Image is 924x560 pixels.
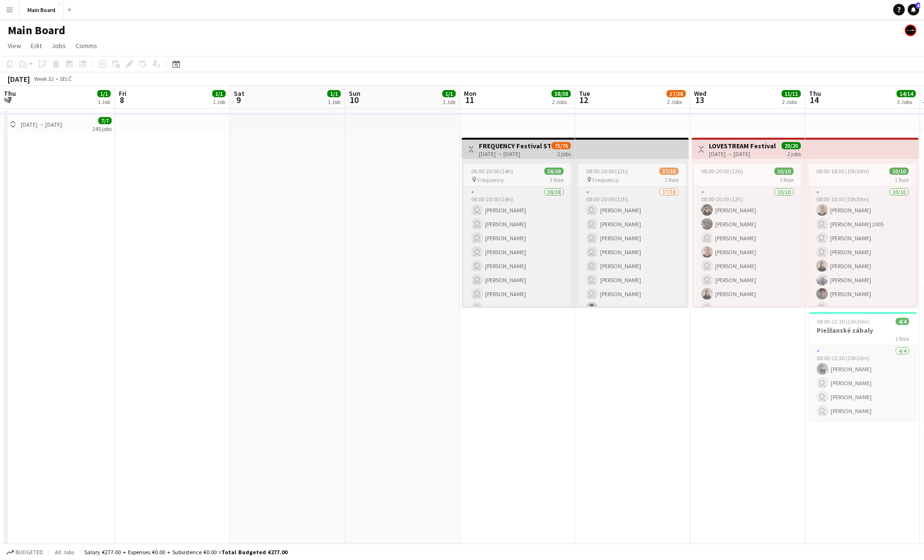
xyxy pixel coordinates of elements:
[51,41,66,50] span: Jobs
[92,124,112,132] div: 245 jobs
[232,94,244,105] span: 9
[809,89,821,98] span: Thu
[780,176,794,183] span: 1 Role
[787,149,801,157] div: 2 jobs
[27,39,46,52] a: Edit
[2,94,16,105] span: 7
[48,39,70,52] a: Jobs
[782,142,801,149] span: 20/20
[98,117,112,124] span: 7/7
[808,187,916,345] app-card-role: 10/1008:00-18:30 (10h30m)[PERSON_NAME] [PERSON_NAME] 2005 [PERSON_NAME] [PERSON_NAME][PERSON_NAME...
[471,168,513,175] span: 06:00-20:00 (14h)
[347,94,360,105] span: 10
[693,164,801,306] app-job-card: 08:00-20:00 (12h)10/101 Role10/1008:00-20:00 (12h)[PERSON_NAME][PERSON_NAME] [PERSON_NAME][PERSON...
[701,168,743,175] span: 08:00-20:00 (12h)
[552,98,570,105] div: 2 Jobs
[31,41,42,50] span: Edit
[84,548,287,556] div: Salary €277.00 + Expenses €0.00 + Subsistence €0.00 =
[21,121,62,128] div: [DATE] → [DATE]
[693,94,706,105] span: 13
[327,90,341,97] span: 1/1
[464,89,476,98] span: Mon
[577,94,590,105] span: 12
[221,548,287,556] span: Total Budgeted €277.00
[774,168,794,175] span: 10/10
[895,176,909,183] span: 1 Role
[213,98,225,105] div: 1 Job
[897,90,916,97] span: 14/14
[586,168,628,175] span: 08:00-20:00 (12h)
[905,25,916,36] app-user-avatar: Crew Manager
[76,41,97,50] span: Comms
[119,89,127,98] span: Fri
[808,94,821,105] span: 14
[889,168,909,175] span: 10/10
[32,75,56,82] span: Week 32
[709,142,776,150] h3: LOVESTREAM Festival
[479,142,551,150] h3: FREQUENCY Festival STAGE
[808,164,916,306] app-job-card: 08:00-18:30 (10h30m)10/101 Role10/1008:00-18:30 (10h30m)[PERSON_NAME] [PERSON_NAME] 2005 [PERSON_...
[667,90,686,97] span: 37/38
[782,98,800,105] div: 2 Jobs
[693,187,801,345] app-card-role: 10/1008:00-20:00 (12h)[PERSON_NAME][PERSON_NAME] [PERSON_NAME][PERSON_NAME] [PERSON_NAME] [PERSON...
[462,94,476,105] span: 11
[782,90,801,97] span: 11/11
[809,326,917,335] h3: Piešťanské zábaly
[479,150,551,157] div: [DATE] → [DATE]
[15,549,43,556] span: Budgeted
[809,312,917,420] app-job-card: 08:00-23:30 (15h30m)4/4Piešťanské zábaly1 Role4/408:00-23:30 (15h30m)[PERSON_NAME] [PERSON_NAME] ...
[8,74,30,84] div: [DATE]
[5,547,45,558] button: Budgeted
[592,176,619,183] span: Frequency
[328,98,340,105] div: 1 Job
[349,89,360,98] span: Sun
[895,335,909,342] span: 1 Role
[477,176,504,183] span: Frequency
[579,89,590,98] span: Tue
[694,89,706,98] span: Wed
[463,164,571,306] app-job-card: 06:00-20:00 (14h)38/38 Frequency1 Role38/3806:00-20:00 (14h) [PERSON_NAME] [PERSON_NAME] [PERSON_...
[557,149,571,157] div: 2 jobs
[908,4,919,15] a: 4
[897,98,915,105] div: 3 Jobs
[552,90,571,97] span: 38/38
[53,548,76,556] span: All jobs
[4,89,16,98] span: Thu
[916,2,920,9] span: 4
[212,90,226,97] span: 1/1
[234,89,244,98] span: Sat
[98,98,110,105] div: 1 Job
[442,90,456,97] span: 1/1
[817,318,870,325] span: 08:00-23:30 (15h30m)
[667,98,685,105] div: 2 Jobs
[896,318,909,325] span: 4/4
[665,176,679,183] span: 1 Role
[659,168,679,175] span: 37/38
[578,164,686,306] app-job-card: 08:00-20:00 (12h)37/38 Frequency1 Role37/3808:00-20:00 (12h) [PERSON_NAME] [PERSON_NAME] [PERSON_...
[4,39,25,52] a: View
[550,176,564,183] span: 1 Role
[72,39,101,52] a: Comms
[60,75,72,82] div: SELČ
[117,94,127,105] span: 8
[809,346,917,420] app-card-role: 4/408:00-23:30 (15h30m)[PERSON_NAME] [PERSON_NAME] [PERSON_NAME] [PERSON_NAME]
[443,98,455,105] div: 1 Job
[552,142,571,149] span: 75/76
[8,23,65,38] h1: Main Board
[97,90,111,97] span: 1/1
[816,168,869,175] span: 08:00-18:30 (10h30m)
[20,0,64,19] button: Main Board
[544,168,564,175] span: 38/38
[709,150,776,157] div: [DATE] → [DATE]
[8,41,21,50] span: View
